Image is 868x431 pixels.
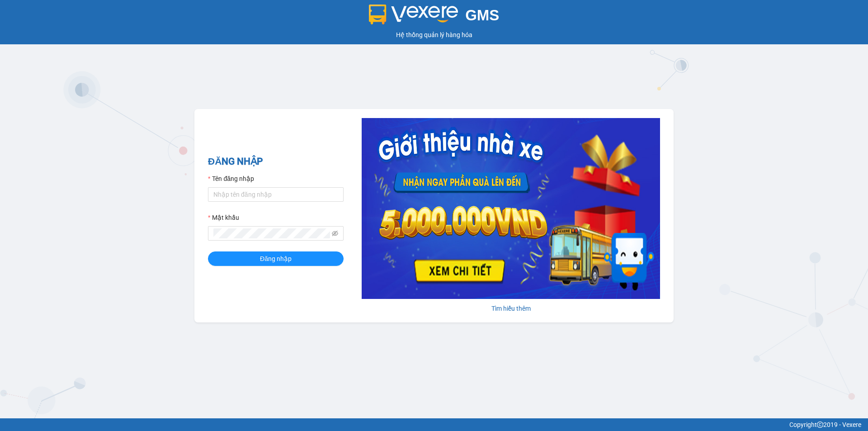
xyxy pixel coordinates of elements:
h2: ĐĂNG NHẬP [208,154,344,169]
img: logo 2 [369,5,458,24]
span: copyright [817,422,823,428]
input: Tên đăng nhập [208,187,344,202]
button: Đăng nhập [208,251,344,266]
label: Mật khẩu [208,213,239,223]
span: GMS [465,7,499,24]
label: Tên đăng nhập [208,174,254,184]
span: Đăng nhập [260,254,292,264]
div: Hệ thống quản lý hàng hóa [2,30,866,40]
a: GMS [369,14,500,21]
input: Mật khẩu [213,228,330,238]
img: banner-0 [362,118,660,299]
span: eye-invisible [332,230,338,237]
div: Tìm hiểu thêm [362,303,660,313]
div: Copyright 2019 - Vexere [7,420,861,430]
